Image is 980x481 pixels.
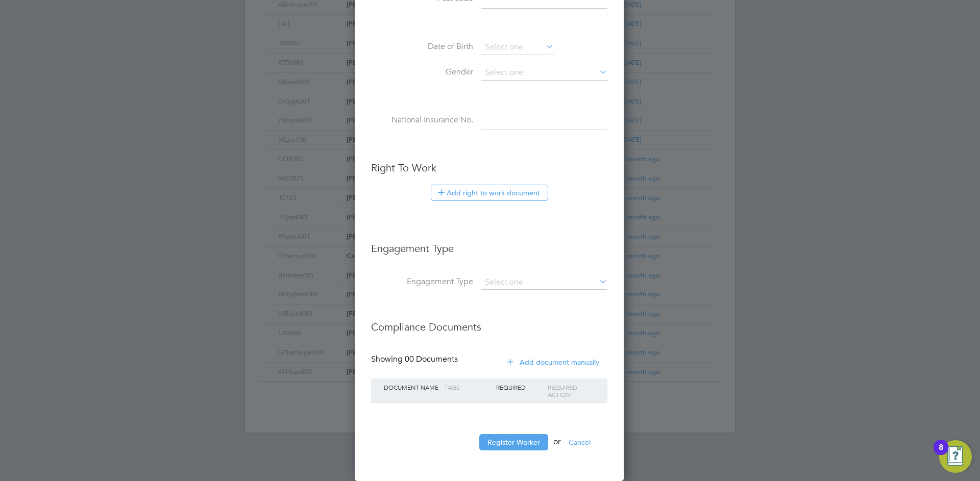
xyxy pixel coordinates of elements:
label: Engagement Type [371,276,473,287]
div: Tags [442,378,494,396]
label: Gender [371,67,473,78]
h3: Compliance Documents [371,310,607,334]
div: Showing [371,354,460,365]
button: Cancel [560,434,599,450]
div: Document Name [381,378,442,396]
div: 8 [939,447,943,461]
button: Add document manually [500,354,607,370]
button: Open Resource Center, 8 new notifications [939,440,972,473]
label: National Insurance No. [371,115,473,125]
div: Required [494,378,546,396]
span: 00 Documents [405,354,458,364]
button: Add right to work document [431,185,548,201]
li: or [371,434,607,461]
h3: Right To Work [371,161,607,174]
h3: Engagement Type [371,232,607,255]
input: Select one [481,275,607,290]
label: Date of Birth [371,41,473,52]
button: Register Worker [479,434,548,450]
input: Select one [481,40,554,55]
div: Required Action [545,378,597,403]
input: Select one [481,65,607,81]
